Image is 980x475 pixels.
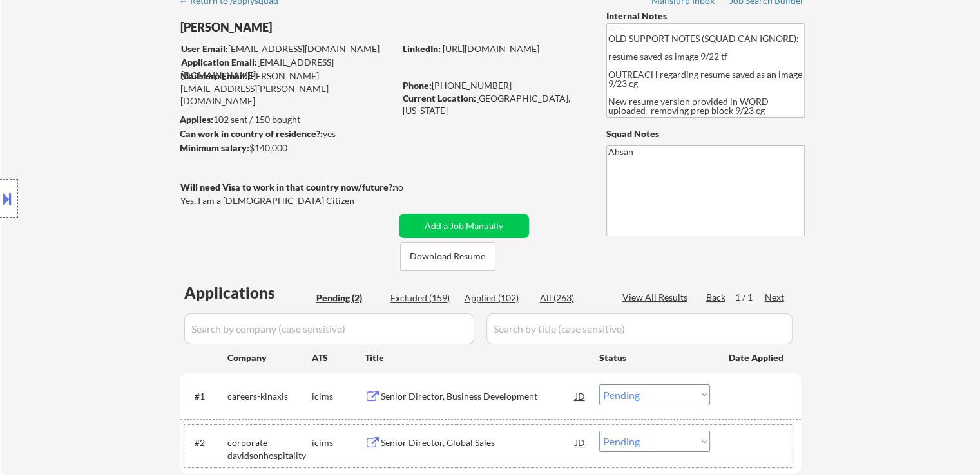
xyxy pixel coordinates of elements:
div: [PHONE_NUMBER] [403,79,585,92]
div: no [393,181,430,194]
div: corporate-davidsonhospitality [227,436,312,461]
div: Applied (102) [465,292,529,304]
div: Senior Director, Business Development [381,390,575,403]
div: [EMAIL_ADDRESS][DOMAIN_NAME] [181,56,394,81]
div: Company [227,351,312,364]
div: Applications [184,285,312,301]
input: Search by title (case sensitive) [486,313,793,344]
div: Senior Director, Global Sales [381,436,575,449]
div: #2 [195,436,217,449]
div: icims [312,390,365,403]
div: Yes, I am a [DEMOGRAPHIC_DATA] Citizen [180,194,398,207]
button: Add a Job Manually [399,214,529,238]
a: [URL][DOMAIN_NAME] [443,43,539,54]
div: careers-kinaxis [227,390,312,403]
input: Search by company (case sensitive) [184,313,474,344]
strong: Can work in country of residence?: [180,128,323,139]
div: Title [365,351,587,364]
div: yes [180,127,390,140]
div: [PERSON_NAME][EMAIL_ADDRESS][PERSON_NAME][DOMAIN_NAME] [180,70,394,107]
button: Download Resume [400,242,495,271]
div: $140,000 [180,142,394,154]
div: Pending (2) [316,292,381,304]
div: All (263) [540,292,604,304]
div: [PERSON_NAME] [180,19,445,35]
div: Date Applied [729,351,785,364]
div: Back [706,291,727,304]
div: ATS [312,351,365,364]
strong: Phone: [403,80,432,91]
div: 1 / 1 [735,291,765,304]
div: [EMAIL_ADDRESS][DOMAIN_NAME] [181,42,394,55]
div: View All Results [622,291,691,304]
strong: User Email: [181,43,228,54]
strong: Application Email: [181,57,257,68]
strong: Current Location: [403,93,476,104]
div: #1 [195,390,217,403]
div: Internal Notes [606,10,805,23]
div: 102 sent / 150 bought [180,113,394,126]
div: Squad Notes [606,127,805,140]
div: JD [574,431,587,454]
strong: Mailslurp Email: [180,70,247,81]
div: Next [765,291,785,304]
strong: Will need Visa to work in that country now/future?: [180,182,395,192]
div: icims [312,436,365,449]
div: Excluded (159) [390,292,455,304]
div: Status [599,346,710,369]
strong: LinkedIn: [403,43,441,54]
div: JD [574,384,587,407]
div: [GEOGRAPHIC_DATA], [US_STATE] [403,92,585,117]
